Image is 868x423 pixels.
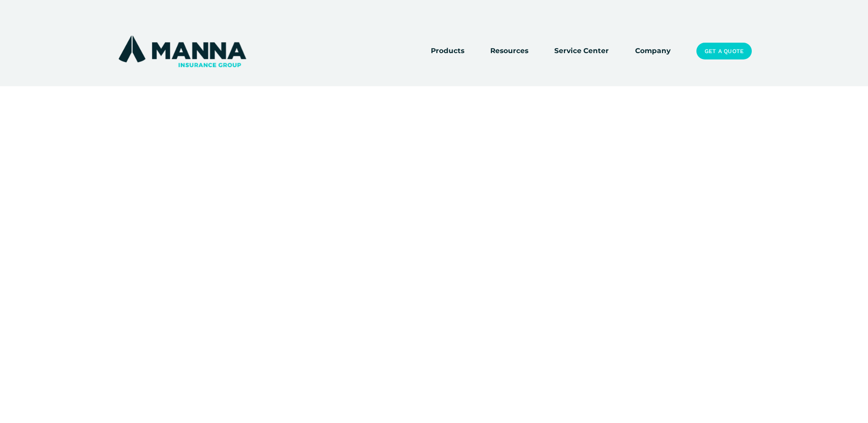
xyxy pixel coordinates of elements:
[635,45,671,58] a: Company
[554,45,609,58] a: Service Center
[116,34,248,69] img: Manna Insurance Group
[431,45,464,57] span: Products
[490,45,528,57] span: Resources
[490,45,528,58] a: folder dropdown
[431,45,464,58] a: folder dropdown
[696,43,752,60] a: Get a Quote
